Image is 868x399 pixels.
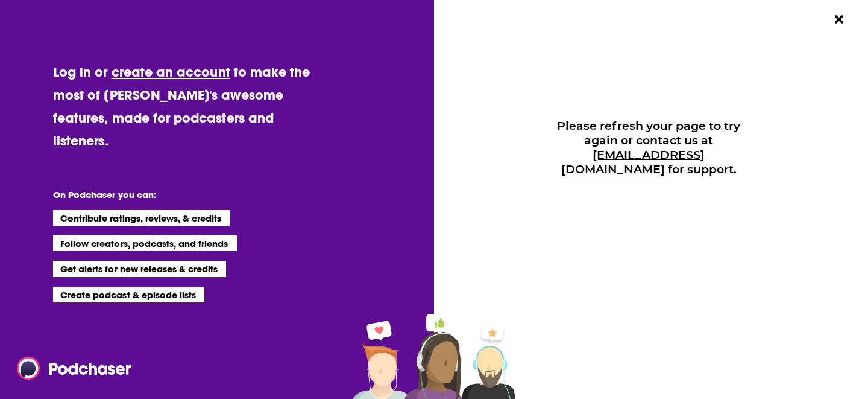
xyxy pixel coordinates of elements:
a: [EMAIL_ADDRESS][DOMAIN_NAME] [561,147,705,176]
li: Create podcast & episode lists [53,287,204,302]
li: Contribute ratings, reviews, & credits [53,210,230,226]
a: Podchaser - Follow, Share and Rate Podcasts [17,357,123,380]
li: Follow creators, podcasts, and friends [53,235,237,251]
p: Please refresh your page to try again or contact us at for support. [542,118,755,176]
li: On Podchaser you can: [53,189,294,200]
li: Get alerts for new releases & credits [53,261,226,276]
button: Close Button [828,8,851,31]
a: create an account [112,63,230,80]
img: Podchaser - Follow, Share and Rate Podcasts [17,357,133,380]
